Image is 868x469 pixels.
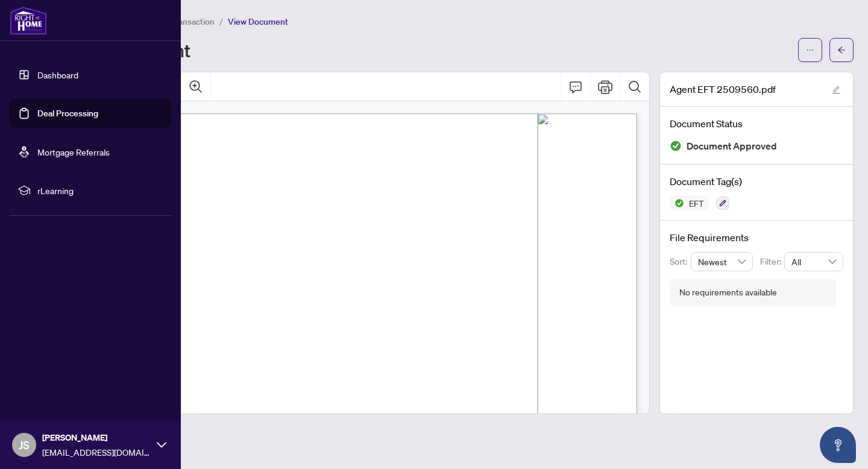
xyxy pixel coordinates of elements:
a: Deal Processing [37,108,98,119]
p: Filter: [760,255,784,268]
span: Document Approved [687,138,777,154]
div: No requirements available [679,286,777,299]
h4: File Requirements [670,230,843,245]
span: edit [832,86,840,94]
a: Dashboard [37,69,78,80]
img: Document Status [670,140,682,152]
span: Agent EFT 2509560.pdf [670,82,776,96]
span: View Document [228,16,288,27]
a: Mortgage Referrals [37,146,110,157]
span: ellipsis [806,46,814,54]
h4: Document Status [670,116,843,131]
span: EFT [684,199,709,207]
img: Status Icon [670,196,684,210]
span: [PERSON_NAME] [42,431,151,444]
button: Open asap [820,427,856,463]
span: rLearning [37,184,163,197]
p: Sort: [670,255,691,268]
span: View Transaction [150,16,215,27]
li: / [219,14,223,28]
span: JS [19,436,30,453]
img: logo [10,6,47,35]
span: Newest [698,253,746,271]
span: [EMAIL_ADDRESS][DOMAIN_NAME] [42,445,151,459]
span: All [791,253,836,271]
h4: Document Tag(s) [670,174,843,189]
span: arrow-left [837,46,846,54]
